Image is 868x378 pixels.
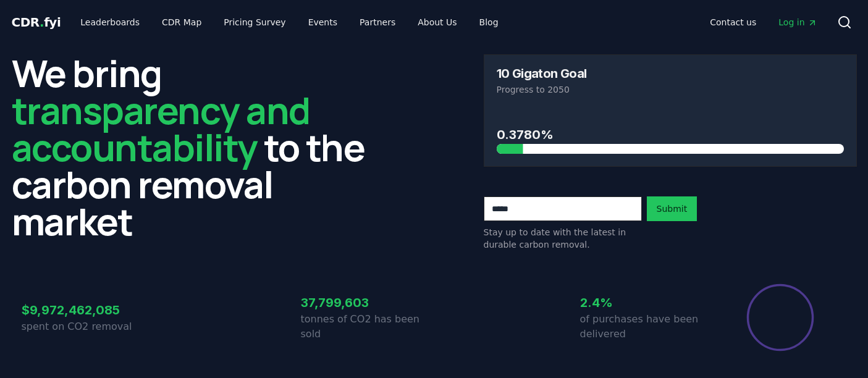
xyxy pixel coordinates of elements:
p: Progress to 2050 [497,83,844,96]
h3: 37,799,603 [301,293,434,312]
a: Pricing Survey [214,11,295,33]
h3: 10 Gigaton Goal [497,67,587,80]
nav: Main [70,11,508,33]
h3: $9,972,462,085 [22,301,155,319]
a: About Us [408,11,466,33]
a: CDR Map [152,11,211,33]
p: of purchases have been delivered [580,312,714,342]
span: CDR fyi [12,15,61,30]
a: CDR.fyi [12,14,61,31]
button: Submit [647,196,697,221]
h3: 0.3780% [497,125,844,144]
p: tonnes of CO2 has been sold [301,312,434,342]
a: Blog [470,11,508,33]
span: transparency and accountability [12,85,310,172]
a: Leaderboards [70,11,150,33]
a: Contact us [700,11,766,33]
span: Log in [778,16,817,28]
span: . [40,15,44,30]
h2: We bring to the carbon removal market [12,54,385,240]
div: Percentage of sales delivered [746,283,815,352]
h3: 2.4% [580,293,714,312]
p: Stay up to date with the latest in durable carbon removal. [484,226,642,251]
p: spent on CO2 removal [22,319,155,334]
nav: Main [700,11,827,33]
a: Partners [350,11,405,33]
a: Log in [769,11,827,33]
a: Events [298,11,347,33]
